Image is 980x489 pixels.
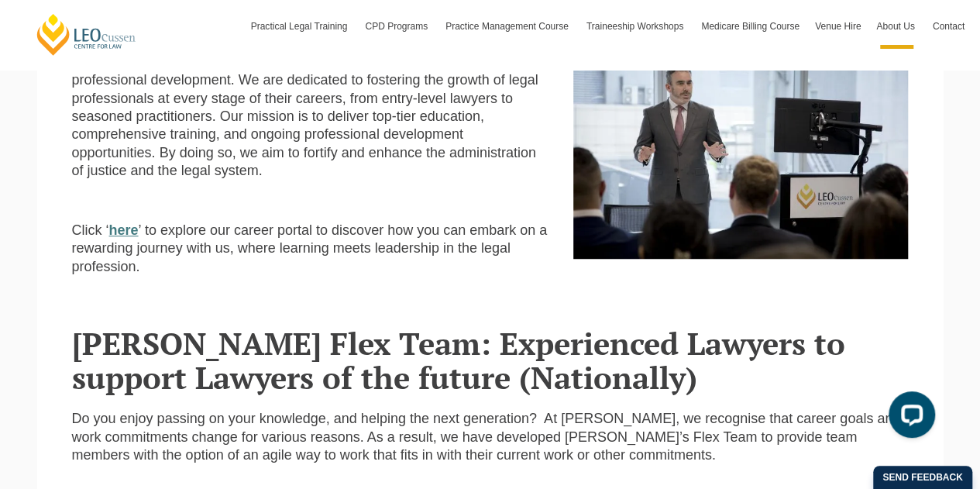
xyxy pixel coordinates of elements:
[243,4,358,49] a: Practical Legal Training
[438,4,579,49] a: Practice Management Course
[72,36,550,181] p: Since its inception in [DATE], [PERSON_NAME] Centre for Law has been synonymous with excellence i...
[868,4,924,49] a: About Us
[693,4,807,49] a: Medicare Billing Course
[109,222,139,238] a: here
[807,4,868,49] a: Venue Hire
[579,4,693,49] a: Traineeship Workshops
[35,12,138,57] a: [PERSON_NAME] Centre for Law
[72,326,909,394] h2: [PERSON_NAME] Flex Team: Experienced Lawyers to support Lawyers of the future (Nationally)
[72,410,909,464] p: Do you enjoy passing on your knowledge, and helping the next generation? At [PERSON_NAME], we rec...
[876,385,941,450] iframe: LiveChat chat widget
[925,4,972,49] a: Contact
[72,222,550,276] p: Click ‘ ’ to explore our career portal to discover how you can embark on a rewarding journey with...
[357,4,438,49] a: CPD Programs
